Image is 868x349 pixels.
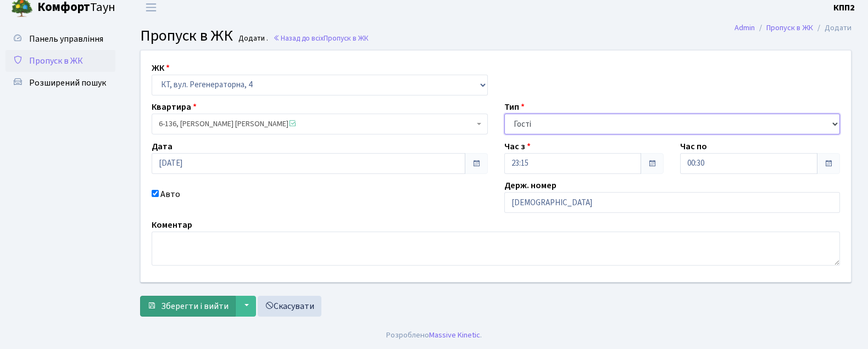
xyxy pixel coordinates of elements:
[766,22,813,33] a: Пропуск в ЖК
[5,28,115,50] a: Панель управління
[504,192,841,213] input: АА1234АА
[161,300,229,312] span: Зберегти і вийти
[324,33,369,43] span: Пропуск в ЖК
[258,296,321,317] a: Скасувати
[140,296,236,317] button: Зберегти і вийти
[152,100,197,114] label: Квартира
[5,50,115,72] a: Пропуск в ЖК
[718,16,868,40] nav: breadcrumb
[152,218,192,232] label: Коментар
[152,140,173,153] label: Дата
[833,1,855,14] a: КПП2
[152,114,488,134] span: 6-136, Старовецька Валентина Миколаївна <span class='la la-check-square text-success'></span>
[504,100,525,114] label: Тип
[504,140,531,153] label: Час з
[273,33,369,43] a: Назад до всіхПропуск в ЖК
[29,55,83,67] span: Пропуск в ЖК
[159,119,474,130] span: 6-136, Старовецька Валентина Миколаївна <span class='la la-check-square text-success'></span>
[735,22,755,33] a: Admin
[386,329,482,341] div: Розроблено .
[140,25,233,47] span: Пропуск в ЖК
[152,61,170,75] label: ЖК
[833,2,855,14] b: КПП2
[5,72,115,94] a: Розширений пошук
[160,188,180,201] label: Авто
[429,329,480,341] a: Massive Kinetic
[236,34,268,43] small: Додати .
[813,22,852,34] li: Додати
[29,33,103,45] span: Панель управління
[680,140,707,153] label: Час по
[29,77,106,89] span: Розширений пошук
[504,179,557,192] label: Держ. номер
